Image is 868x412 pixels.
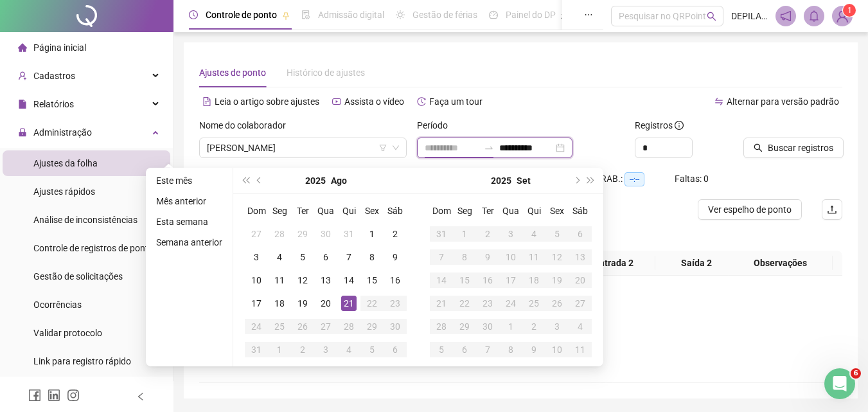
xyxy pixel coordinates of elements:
[503,273,518,288] div: 17
[291,292,314,315] td: 2025-08-19
[522,315,545,338] td: 2025-10-02
[249,319,264,334] div: 24
[476,292,499,315] td: 2025-09-23
[506,10,556,20] span: Painel do DP
[569,315,592,338] td: 2025-10-04
[526,296,542,311] div: 25
[331,168,347,193] button: month panel
[48,389,60,402] span: linkedin
[314,246,337,269] td: 2025-08-06
[364,319,380,334] div: 29
[545,292,569,315] td: 2025-09-26
[272,342,287,357] div: 1
[341,319,357,334] div: 28
[545,199,569,222] th: Sex
[301,10,310,19] span: file-done
[549,273,565,288] div: 19
[136,392,145,401] span: left
[457,342,472,357] div: 6
[733,256,828,270] span: Observações
[457,273,472,288] div: 15
[318,296,333,311] div: 20
[843,4,856,17] sup: Atualize o seu contato no menu Meus Dados
[245,199,268,222] th: Dom
[827,204,837,215] span: upload
[480,249,495,265] div: 9
[215,96,319,107] span: Leia o artigo sobre ajustes
[476,246,499,269] td: 2025-09-09
[314,269,337,292] td: 2025-08-13
[360,222,384,246] td: 2025-08-01
[584,10,593,19] span: ellipsis
[364,273,380,288] div: 15
[341,273,357,288] div: 14
[780,10,792,22] span: notification
[33,328,102,338] span: Validar protocolo
[18,71,27,80] span: user-add
[585,172,675,186] div: H. TRAB.:
[545,315,569,338] td: 2025-10-03
[584,168,598,193] button: super-next-year
[33,215,137,225] span: Análise de inconsistências
[480,342,495,357] div: 7
[851,368,861,379] span: 6
[430,246,453,269] td: 2025-09-07
[295,296,310,311] div: 19
[453,199,476,222] th: Seg
[545,338,569,361] td: 2025-10-10
[272,296,287,311] div: 18
[337,315,360,338] td: 2025-08-28
[457,249,472,265] div: 8
[572,273,588,288] div: 20
[268,222,291,246] td: 2025-07-28
[572,226,588,242] div: 6
[364,226,380,242] div: 1
[526,249,542,265] div: 11
[503,296,518,311] div: 24
[337,338,360,361] td: 2025-09-04
[249,226,264,242] div: 27
[199,66,266,80] div: Ajustes de ponto
[754,143,763,152] span: search
[522,292,545,315] td: 2025-09-25
[476,199,499,222] th: Ter
[384,269,407,292] td: 2025-08-16
[545,246,569,269] td: 2025-09-12
[245,315,268,338] td: 2025-08-24
[569,199,592,222] th: Sáb
[272,319,287,334] div: 25
[384,315,407,338] td: 2025-08-30
[549,319,565,334] div: 3
[364,342,380,357] div: 5
[287,66,365,80] div: Histórico de ajustes
[364,296,380,311] div: 22
[318,249,333,265] div: 6
[572,342,588,357] div: 11
[245,338,268,361] td: 2025-08-31
[453,338,476,361] td: 2025-10-06
[430,338,453,361] td: 2025-10-05
[337,269,360,292] td: 2025-08-14
[526,342,542,357] div: 9
[434,296,449,311] div: 21
[549,249,565,265] div: 12
[476,338,499,361] td: 2025-10-07
[499,222,522,246] td: 2025-09-03
[522,338,545,361] td: 2025-10-09
[655,251,738,276] th: Saída 2
[522,222,545,246] td: 2025-09-04
[480,319,495,334] div: 30
[430,292,453,315] td: 2025-09-21
[572,249,588,265] div: 13
[484,143,494,153] span: swap-right
[360,292,384,315] td: 2025-08-22
[28,389,41,402] span: facebook
[249,249,264,265] div: 3
[476,269,499,292] td: 2025-09-16
[457,226,472,242] div: 1
[360,315,384,338] td: 2025-08-29
[245,269,268,292] td: 2025-08-10
[18,43,27,52] span: home
[549,296,565,311] div: 26
[430,222,453,246] td: 2025-08-31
